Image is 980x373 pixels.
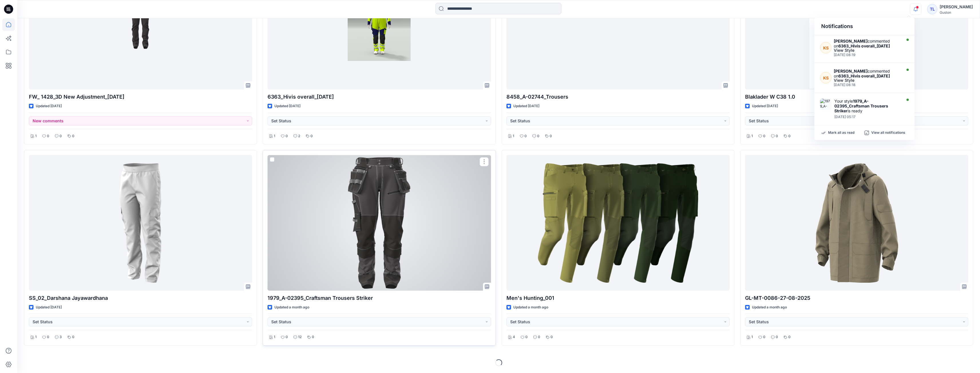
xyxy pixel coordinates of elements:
[763,334,765,340] p: 0
[298,133,300,139] p: 2
[550,133,552,139] p: 0
[751,334,753,340] p: 1
[752,103,778,109] p: Updated [DATE]
[29,294,252,302] p: SS_02_Darshana Jayawardhana
[274,304,309,310] p: Updated a month ago
[506,294,730,302] p: Men's Hunting_001
[820,42,831,53] div: KS
[834,39,868,43] strong: [PERSON_NAME]
[506,93,730,101] p: 8458_A-02744_Trousers
[820,99,831,110] img: 1979_A-02395_Craftsman Trousers Striker
[828,130,854,135] p: Mark all as read
[834,53,900,57] div: Tuesday, September 23, 2025 08:19
[834,39,900,48] div: commented on
[834,99,900,113] div: Your style is ready
[788,133,791,139] p: 0
[513,103,539,109] p: Updated [DATE]
[745,294,968,302] p: GL-MT-0086-27-08-2025
[36,304,62,310] p: Updated [DATE]
[927,4,937,14] div: TL
[513,304,548,310] p: Updated a month ago
[60,133,62,139] p: 0
[29,155,252,291] a: SS_02_Darshana Jayawardhana
[776,133,778,139] p: 0
[551,334,553,340] p: 0
[834,99,888,113] strong: 1979_A-02395_Craftsman Trousers Striker
[274,103,300,109] p: Updated [DATE]
[814,18,914,35] div: Notifications
[286,334,288,340] p: 0
[763,133,765,139] p: 0
[312,334,314,340] p: 0
[268,155,491,291] a: 1979_A-02395_Craftsman Trousers Striker
[274,334,275,340] p: 1
[838,73,890,78] strong: 6363_Hivis overall_[DATE]
[513,334,515,340] p: 4
[524,133,527,139] p: 0
[834,69,868,73] strong: [PERSON_NAME]
[35,133,37,139] p: 1
[788,334,791,340] p: 0
[820,72,831,83] div: KS
[310,133,313,139] p: 0
[268,294,491,302] p: 1979_A-02395_Craftsman Trousers Striker
[72,334,74,340] p: 0
[36,103,62,109] p: Updated [DATE]
[35,334,37,340] p: 1
[838,43,890,48] strong: 6363_Hivis overall_[DATE]
[776,334,778,340] p: 0
[29,93,252,101] p: FW_ 1428_3D New Adjustment_[DATE]
[286,133,288,139] p: 0
[298,334,302,340] p: 12
[525,334,528,340] p: 0
[834,69,900,78] div: commented on
[751,133,753,139] p: 1
[834,83,900,87] div: Tuesday, September 23, 2025 08:18
[506,155,730,291] a: Men's Hunting_001
[834,78,900,82] div: View Style
[274,133,275,139] p: 1
[47,133,49,139] p: 0
[752,304,787,310] p: Updated a month ago
[940,3,973,10] div: [PERSON_NAME]
[834,48,900,52] div: View Style
[72,133,74,139] p: 0
[538,334,540,340] p: 0
[60,334,62,340] p: 3
[871,130,905,135] p: View all notifications
[513,133,514,139] p: 1
[745,155,968,291] a: GL-MT-0086-27-08-2025
[268,93,491,101] p: 6363_Hivis overall_[DATE]
[47,334,49,340] p: 0
[940,10,973,15] div: Guston
[834,115,900,119] div: Tuesday, September 23, 2025 05:17
[537,133,539,139] p: 0
[745,93,968,101] p: Blaklader W C38 1.0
